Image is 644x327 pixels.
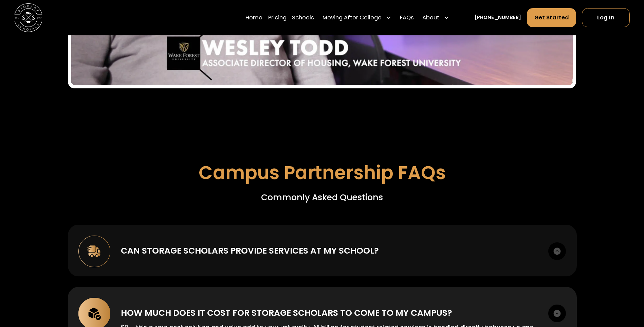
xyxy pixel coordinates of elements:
a: FAQs [400,8,414,28]
img: Storage Scholars main logo [14,3,42,32]
a: Home [245,8,262,28]
h2: Campus Partnership FAQs [199,162,446,184]
a: [PHONE_NUMBER] [475,14,521,21]
div: Moving After College [320,8,394,28]
div: How much does it cost for Storage Scholars to come to my campus? [121,307,452,319]
a: Pricing [268,8,287,28]
div: About [420,8,452,28]
a: Log In [582,8,630,27]
div: Commonly Asked Questions [261,191,383,204]
div: Moving After College [323,14,382,22]
div: Can Storage Scholars provide services at my school? [121,244,379,257]
a: Schools [292,8,314,28]
a: home [14,3,42,32]
div: About [422,14,439,22]
a: Get Started [527,8,576,27]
